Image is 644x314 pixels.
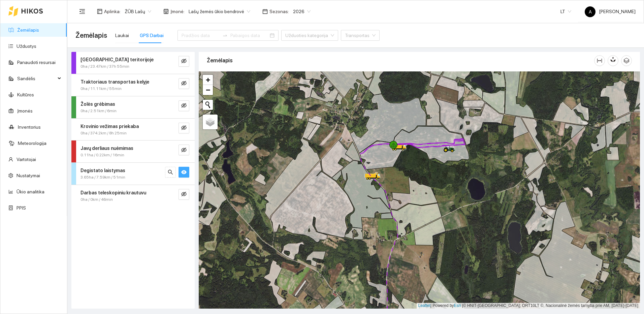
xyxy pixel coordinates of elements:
span: search [168,169,173,176]
span: Aplinka : [104,8,121,15]
button: search [165,167,176,178]
span: 0ha / 23.47km / 37h 55min [80,63,129,70]
span: Lašų žemės ūkio bendrovė [189,6,250,17]
span: eye-invisible [181,125,187,131]
strong: Javų derliaus nuėmimas [80,146,133,151]
span: ŽŪB Lašų [125,6,151,17]
span: shop [163,9,169,14]
span: A [589,6,592,17]
span: eye-invisible [181,147,187,154]
span: eye-invisible [181,81,187,87]
span: to [222,33,228,38]
strong: Darbas teleskopiniu krautuvu [80,190,146,195]
span: eye [181,169,187,176]
span: swap-right [222,33,228,38]
div: Javų derliaus nuėmimas0.11ha / 0.22km / 16mineye-invisible [71,140,195,162]
span: 3.65ha / 7.59km / 51min [80,174,125,181]
a: Vartotojai [17,157,36,162]
div: Krovinio vežimas priekaba0ha / 374.2km / 8h 25mineye-invisible [71,119,195,140]
span: 0ha / 11.11km / 55min [80,86,122,92]
span: column-width [594,58,605,63]
button: Initiate a new search [203,100,213,110]
a: Įmonės [17,108,33,114]
div: Žolės grėbimas0ha / 2.51km / 6mineye-invisible [71,96,195,118]
button: eye-invisible [179,189,189,200]
span: Sezonas : [269,8,289,15]
span: 0ha / 2.51km / 6min [80,108,117,114]
span: + [206,75,210,84]
span: − [206,86,210,94]
span: eye-invisible [181,191,187,198]
a: Žemėlapis [17,27,39,33]
span: Žemėlapis [75,30,107,41]
div: Traktoriaus transportas kelyje0ha / 11.11km / 55mineye-invisible [71,74,195,96]
button: eye-invisible [179,123,189,133]
strong: [GEOGRAPHIC_DATA] teritorijoje [80,57,154,62]
span: calendar [262,9,268,14]
a: Kultūros [17,92,34,97]
strong: Traktoriaus transportas kelyje [80,79,149,85]
a: Layers [203,115,218,129]
div: [GEOGRAPHIC_DATA] teritorijoje0ha / 23.47km / 37h 55mineye-invisible [71,52,195,74]
a: Panaudoti resursai [17,60,56,65]
input: Pradžios data [182,32,220,39]
a: Zoom out [203,85,213,95]
div: Žemėlapis [207,51,594,70]
span: 2026 [293,6,311,17]
span: | [462,303,463,308]
button: column-width [594,55,605,66]
span: 0ha / 0km / 46min [80,196,113,203]
a: Užduotys [17,43,36,49]
a: PPIS [17,205,26,211]
div: GPS Darbai [140,32,164,39]
span: 0ha / 374.2km / 8h 25min [80,130,127,136]
a: Ūkio analitika [17,189,44,194]
a: Leaflet [418,303,430,308]
span: 0.11ha / 0.22km / 16min [80,152,124,158]
span: eye-invisible [181,58,187,65]
button: eye-invisible [179,100,189,111]
span: Įmonė : [170,8,185,15]
span: layout [97,9,102,14]
span: [PERSON_NAME] [585,9,636,14]
input: Pabaigos data [230,32,268,39]
a: Inventorius [18,124,41,130]
button: eye-invisible [179,56,189,67]
button: eye-invisible [179,145,189,155]
span: eye-invisible [181,103,187,109]
span: LT [560,6,571,17]
button: eye-invisible [179,78,189,89]
strong: Degistato laistymas [80,168,125,173]
button: eye [179,167,189,178]
strong: Žolės grėbimas [80,101,115,107]
span: Sandėlis [17,72,56,85]
span: menu-fold [79,8,85,14]
div: Laukai [115,32,129,39]
a: Nustatymai [17,173,40,178]
a: Zoom in [203,75,213,85]
button: menu-fold [75,5,89,18]
div: Degistato laistymas3.65ha / 7.59km / 51minsearcheye [71,163,195,185]
div: Darbas teleskopiniu krautuvu0ha / 0km / 46mineye-invisible [71,185,195,207]
a: Meteorologija [18,140,46,146]
strong: Krovinio vežimas priekaba [80,124,139,129]
div: | Powered by © HNIT-[GEOGRAPHIC_DATA]; ORT10LT ©, Nacionalinė žemės tarnyba prie AM, [DATE]-[DATE] [417,303,640,309]
a: Esri [454,303,461,308]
